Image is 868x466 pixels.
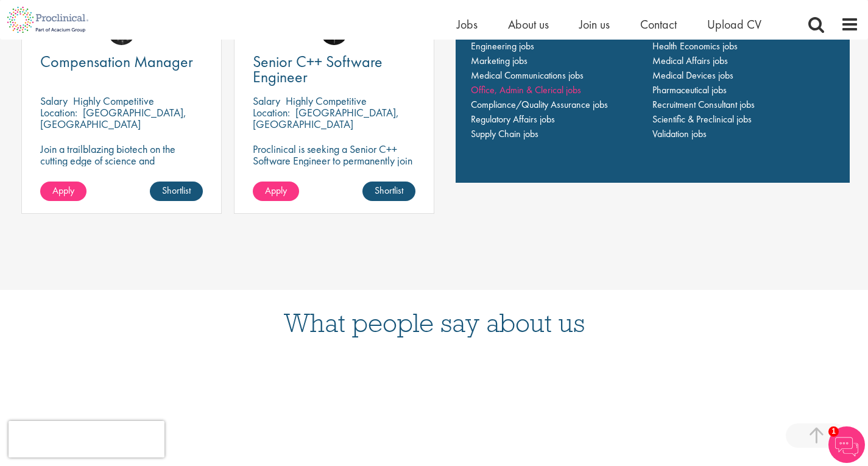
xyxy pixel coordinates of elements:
img: Chatbot [828,426,865,463]
a: Health Economics jobs [652,40,738,52]
span: Location: [40,105,77,119]
a: Medical Devices jobs [652,69,733,82]
a: Apply [40,182,86,201]
a: Office, Admin & Clerical jobs [471,83,581,96]
a: Medical Affairs jobs [652,54,728,67]
a: Apply [253,182,299,201]
a: Marketing jobs [471,54,528,67]
p: Join a trailblazing biotech on the cutting edge of science and technology. [40,143,203,178]
nav: Main navigation [471,10,835,141]
p: [GEOGRAPHIC_DATA], [GEOGRAPHIC_DATA] [40,105,186,131]
p: [GEOGRAPHIC_DATA], [GEOGRAPHIC_DATA] [253,105,399,131]
a: Shortlist [150,182,203,201]
span: Senior C++ Software Engineer [253,51,383,87]
span: Salary [40,94,68,108]
p: Proclinical is seeking a Senior C++ Software Engineer to permanently join their dynamic team in [... [253,143,415,189]
span: 1 [828,426,839,437]
iframe: reCAPTCHA [9,421,164,457]
span: Apply [265,184,287,197]
a: Pharmaceutical jobs [652,83,727,96]
a: Scientific & Preclinical jobs [652,113,752,125]
a: Supply Chain jobs [471,127,538,140]
a: Senior C++ Software Engineer [253,54,415,85]
span: Compensation Manager [40,51,193,72]
a: Contact [640,16,677,32]
a: Upload CV [707,16,761,32]
span: Location: [253,105,290,119]
a: Recruitment Consultant jobs [652,98,755,111]
a: Jobs [457,16,478,32]
a: Validation jobs [652,127,707,140]
a: Compliance/Quality Assurance jobs [471,98,608,111]
a: Compensation Manager [40,54,203,69]
span: Salary [253,94,280,108]
p: Highly Competitive [73,94,154,108]
a: Shortlist [362,182,415,201]
a: Engineering jobs [471,40,534,52]
a: Regulatory Affairs jobs [471,113,555,125]
p: Highly Competitive [286,94,367,108]
a: About us [508,16,549,32]
a: Medical Communications jobs [471,69,584,82]
a: Join us [579,16,610,32]
span: Apply [52,184,74,197]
